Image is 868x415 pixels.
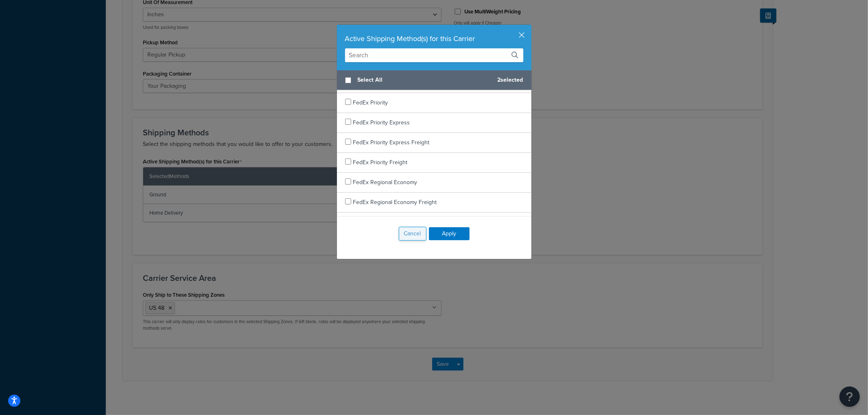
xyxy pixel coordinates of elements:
[353,178,418,187] span: FedEx Regional Economy
[353,98,388,107] span: FedEx Priority
[337,70,531,90] div: 2 selected
[353,198,437,206] span: FedEx Regional Economy Freight
[345,48,523,62] input: Search
[353,138,430,147] span: FedEx Priority Express Freight
[358,74,491,86] span: Select All
[353,158,408,167] span: FedEx Priority Freight
[345,33,523,44] div: Active Shipping Method(s) for this Carrier
[399,227,426,241] button: Cancel
[353,118,410,127] span: FedEx Priority Express
[429,227,470,240] button: Apply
